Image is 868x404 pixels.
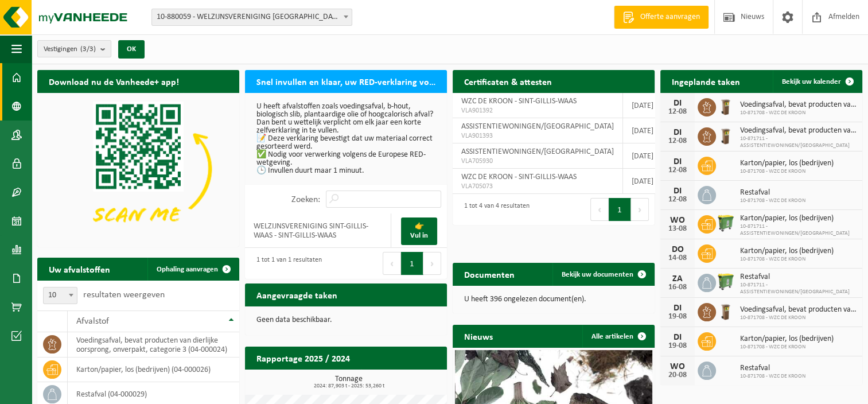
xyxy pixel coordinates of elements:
button: Next [423,252,441,275]
a: Alle artikelen [582,325,653,348]
a: Bekijk uw documenten [552,263,653,286]
button: 1 [401,252,423,275]
h2: Ingeplande taken [660,70,752,92]
span: Vestigingen [44,41,96,58]
span: Ophaling aanvragen [157,266,218,273]
h2: Download nu de Vanheede+ app! [37,70,190,92]
td: [DATE] [623,143,663,169]
div: 12-08 [666,166,689,174]
span: WZC DE KROON - SINT-GILLIS-WAAS [461,173,577,181]
div: 12-08 [666,196,689,204]
img: WB-0140-HPE-BN-01 [716,96,735,116]
button: 1 [609,198,631,221]
div: 19-08 [666,313,689,321]
span: 10-871708 - WZC DE KROON [740,197,805,204]
h2: Snel invullen en klaar, uw RED-verklaring voor 2025 [245,70,447,92]
td: [DATE] [623,93,663,118]
span: Restafval [740,188,805,197]
img: WB-0770-HPE-GN-50 [716,213,735,233]
h3: Tonnage [251,375,447,389]
span: Karton/papier, los (bedrijven) [740,214,857,223]
p: U heeft afvalstoffen zoals voedingsafval, b-hout, biologisch slib, plantaardige olie of hoogcalor... [256,103,435,175]
span: Afvalstof [76,317,109,326]
a: Bekijk uw kalender [773,70,861,93]
div: 16-08 [666,283,689,292]
div: 12-08 [666,108,689,116]
div: 1 tot 4 van 4 resultaten [458,197,530,222]
img: WB-0140-HPE-BN-01 [716,301,735,321]
div: DI [666,333,689,342]
span: 10-871711 - ASSISTENTIEWONINGEN/[GEOGRAPHIC_DATA] [740,135,857,149]
a: Ophaling aanvragen [147,258,238,281]
div: WO [666,216,689,225]
div: DI [666,128,689,137]
span: 10-871711 - ASSISTENTIEWONINGEN/[GEOGRAPHIC_DATA] [740,223,857,237]
span: VLA705073 [461,182,614,191]
span: 10-871711 - ASSISTENTIEWONINGEN/[GEOGRAPHIC_DATA] [740,282,857,296]
span: ASSISTENTIEWONINGEN/[GEOGRAPHIC_DATA] [461,122,614,131]
span: Karton/papier, los (bedrijven) [740,159,834,168]
label: Zoeken: [291,195,320,204]
td: [DATE] [623,169,663,194]
div: 13-08 [666,225,689,233]
a: 👉 Vul in [401,217,437,245]
span: VLA705930 [461,157,614,166]
h2: Rapportage 2025 / 2024 [245,347,361,369]
a: Bekijk rapportage [361,369,446,392]
td: [DATE] [623,118,663,143]
td: karton/papier, los (bedrijven) (04-000026) [68,358,239,382]
span: 2024: 87,903 t - 2025: 53,260 t [251,383,447,389]
span: 10-880059 - WELZIJNSVERENIGING SINT-GILLIS-WAAS - SINT-GILLIS-WAAS [152,9,352,25]
span: Offerte aanvragen [637,11,703,23]
span: 10-871708 - WZC DE KROON [740,256,834,263]
p: Geen data beschikbaar. [256,316,435,324]
div: DI [666,99,689,108]
h2: Aangevraagde taken [245,283,349,306]
h2: Documenten [453,263,526,285]
span: VLA901393 [461,131,614,141]
div: WO [666,362,689,371]
button: Previous [590,198,609,221]
span: Karton/papier, los (bedrijven) [740,335,834,344]
div: 19-08 [666,342,689,350]
div: 1 tot 1 van 1 resultaten [251,251,322,276]
button: OK [118,40,145,59]
count: (3/3) [80,45,96,53]
span: ASSISTENTIEWONINGEN/[GEOGRAPHIC_DATA] [461,147,614,156]
span: Voedingsafval, bevat producten van dierlijke oorsprong, onverpakt, categorie 3 [740,126,857,135]
button: Previous [383,252,401,275]
span: Voedingsafval, bevat producten van dierlijke oorsprong, onverpakt, categorie 3 [740,100,857,110]
span: Restafval [740,364,805,373]
div: ZA [666,274,689,283]
div: DI [666,187,689,196]
h2: Certificaten & attesten [453,70,563,92]
p: U heeft 396 ongelezen document(en). [464,296,643,304]
h2: Nieuws [453,325,504,347]
span: 10-880059 - WELZIJNSVERENIGING SINT-GILLIS-WAAS - SINT-GILLIS-WAAS [151,9,352,26]
div: 14-08 [666,254,689,262]
td: voedingsafval, bevat producten van dierlijke oorsprong, onverpakt, categorie 3 (04-000024) [68,332,239,358]
button: Vestigingen(3/3) [37,40,111,57]
span: 10 [43,287,77,304]
span: 10-871708 - WZC DE KROON [740,314,857,321]
h2: Uw afvalstoffen [37,258,122,280]
span: Bekijk uw documenten [562,271,633,278]
img: Download de VHEPlus App [37,93,239,244]
span: Restafval [740,273,857,282]
span: 10-871708 - WZC DE KROON [740,168,834,175]
img: WB-0140-HPE-BN-01 [716,126,735,145]
div: DI [666,304,689,313]
div: DO [666,245,689,254]
div: 20-08 [666,371,689,379]
div: 12-08 [666,137,689,145]
span: 10 [44,288,77,304]
td: WELZIJNSVERENIGING SINT-GILLIS-WAAS - SINT-GILLIS-WAAS [245,213,391,248]
label: resultaten weergeven [83,290,165,300]
button: Next [631,198,649,221]
span: 10-871708 - WZC DE KROON [740,344,834,351]
span: Bekijk uw kalender [782,78,841,86]
span: Karton/papier, los (bedrijven) [740,247,834,256]
span: VLA901392 [461,106,614,115]
div: DI [666,157,689,166]
span: 10-871708 - WZC DE KROON [740,373,805,380]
